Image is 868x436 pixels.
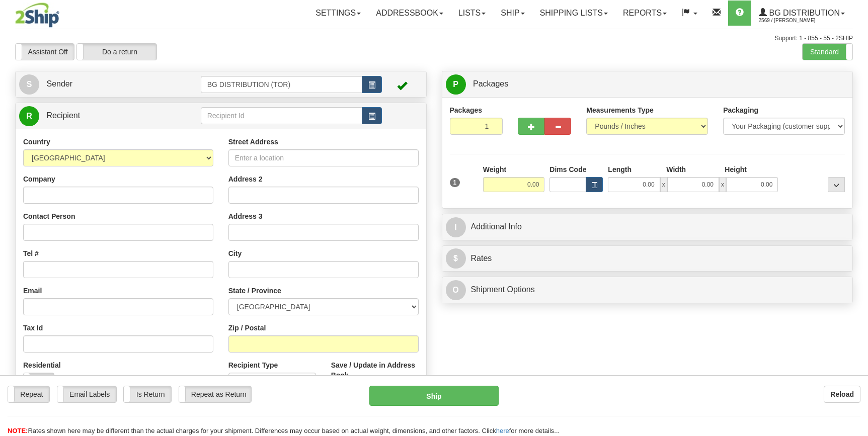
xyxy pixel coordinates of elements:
[46,111,80,120] span: Recipient
[483,164,506,175] label: Weight
[446,280,849,300] a: OShipment Options
[77,44,156,60] label: Do a return
[57,386,116,402] label: Email Labels
[228,360,278,370] label: Recipient Type
[19,106,39,126] span: R
[46,79,72,88] span: Sender
[450,105,483,115] label: Packages
[824,386,860,403] button: Reload
[450,178,460,187] span: 1
[228,323,266,333] label: Zip / Postal
[845,166,867,269] iframe: chat widget
[19,74,201,95] a: S Sender
[24,373,54,389] label: No
[549,164,586,175] label: Dims Code
[19,74,39,95] span: S
[767,9,840,17] span: BG Distribution
[228,286,281,296] label: State / Province
[446,74,466,95] span: P
[15,3,59,28] img: logo2569.jpg
[201,107,363,124] input: Recipient Id
[828,177,845,192] div: ...
[23,286,42,296] label: Email
[228,211,263,221] label: Address 3
[446,217,849,237] a: IAdditional Info
[496,427,509,434] a: here
[228,174,263,184] label: Address 2
[23,360,61,370] label: Residential
[608,164,632,175] label: Length
[23,323,43,333] label: Tax Id
[23,211,75,221] label: Contact Person
[8,427,28,434] span: NOTE:
[803,44,852,60] label: Standard
[473,79,508,88] span: Packages
[369,386,499,406] button: Ship
[451,1,493,26] a: Lists
[368,1,451,26] a: Addressbook
[446,248,466,269] span: $
[830,390,854,398] b: Reload
[446,248,849,269] a: $Rates
[308,1,368,26] a: Settings
[723,105,758,115] label: Packaging
[8,386,49,402] label: Repeat
[615,1,674,26] a: Reports
[16,44,74,60] label: Assistant Off
[23,174,55,184] label: Company
[19,106,181,126] a: R Recipient
[751,1,852,26] a: BG Distribution 2569 / [PERSON_NAME]
[228,248,242,258] label: City
[586,105,654,115] label: Measurements Type
[759,16,834,26] span: 2569 / [PERSON_NAME]
[725,164,747,175] label: Height
[660,177,667,192] span: x
[228,149,419,166] input: Enter a location
[719,177,726,192] span: x
[15,34,853,43] div: Support: 1 - 855 - 55 - 2SHIP
[493,1,532,26] a: Ship
[23,248,39,258] label: Tel #
[446,217,466,237] span: I
[666,164,686,175] label: Width
[124,386,171,402] label: Is Return
[179,386,251,402] label: Repeat as Return
[446,280,466,300] span: O
[446,74,849,95] a: P Packages
[228,137,278,147] label: Street Address
[201,76,363,93] input: Sender Id
[331,360,419,380] label: Save / Update in Address Book
[23,137,50,147] label: Country
[532,1,615,26] a: Shipping lists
